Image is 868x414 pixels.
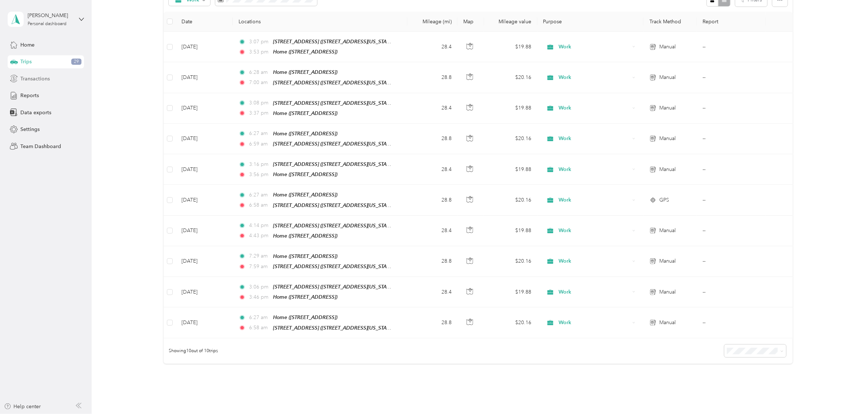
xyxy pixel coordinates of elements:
[20,58,32,65] span: Trips
[273,223,395,229] span: [STREET_ADDRESS] ([STREET_ADDRESS][US_STATE])
[697,216,766,246] td: --
[273,80,395,86] span: [STREET_ADDRESS] ([STREET_ADDRESS][US_STATE])
[697,277,766,307] td: --
[559,104,629,112] span: Work
[71,59,81,65] span: 29
[484,124,537,154] td: $20.16
[20,75,50,83] span: Transactions
[659,227,676,235] span: Manual
[176,32,233,62] td: [DATE]
[249,160,270,168] span: 3:16 pm
[407,246,457,277] td: 28.8
[559,257,629,265] span: Work
[249,140,270,148] span: 6:59 am
[249,222,270,230] span: 4:14 pm
[697,12,766,32] th: Report
[273,69,337,75] span: Home ([STREET_ADDRESS])
[176,307,233,338] td: [DATE]
[559,227,629,235] span: Work
[249,109,270,117] span: 3:37 pm
[249,68,270,76] span: 6:28 am
[28,12,73,19] div: [PERSON_NAME]
[457,12,484,32] th: Map
[484,277,537,307] td: $19.88
[697,307,766,338] td: --
[644,12,697,32] th: Track Method
[273,100,395,106] span: [STREET_ADDRESS] ([STREET_ADDRESS][US_STATE])
[273,314,337,320] span: Home ([STREET_ADDRESS])
[559,166,629,174] span: Work
[273,131,337,136] span: Home ([STREET_ADDRESS])
[407,62,457,93] td: 28.8
[484,93,537,124] td: $19.88
[659,288,676,296] span: Manual
[249,252,270,260] span: 7:29 am
[249,293,270,301] span: 3:46 pm
[827,373,868,414] iframe: Everlance-gr Chat Button Frame
[20,41,35,49] span: Home
[484,216,537,246] td: $19.88
[484,185,537,215] td: $20.16
[273,294,337,300] span: Home ([STREET_ADDRESS])
[659,43,676,51] span: Manual
[559,43,629,51] span: Work
[559,319,629,327] span: Work
[273,233,337,239] span: Home ([STREET_ADDRESS])
[176,185,233,215] td: [DATE]
[176,277,233,307] td: [DATE]
[484,246,537,277] td: $20.16
[273,161,395,167] span: [STREET_ADDRESS] ([STREET_ADDRESS][US_STATE])
[407,12,457,32] th: Mileage (mi)
[273,192,337,198] span: Home ([STREET_ADDRESS])
[273,202,395,208] span: [STREET_ADDRESS] ([STREET_ADDRESS][US_STATE])
[659,104,676,112] span: Manual
[659,135,676,143] span: Manual
[273,110,337,116] span: Home ([STREET_ADDRESS])
[249,38,270,46] span: 3:07 pm
[176,62,233,93] td: [DATE]
[249,191,270,199] span: 6:27 am
[28,22,67,26] div: Personal dashboard
[697,124,766,154] td: --
[273,284,395,290] span: [STREET_ADDRESS] ([STREET_ADDRESS][US_STATE])
[249,324,270,332] span: 6:58 am
[537,12,644,32] th: Purpose
[273,253,337,259] span: Home ([STREET_ADDRESS])
[273,49,337,55] span: Home ([STREET_ADDRESS])
[249,201,270,209] span: 6:58 am
[176,12,233,32] th: Date
[273,141,395,147] span: [STREET_ADDRESS] ([STREET_ADDRESS][US_STATE])
[697,246,766,277] td: --
[273,171,337,177] span: Home ([STREET_ADDRESS])
[164,348,218,354] span: Showing 10 out of 10 trips
[4,403,41,410] button: Help center
[697,93,766,124] td: --
[484,12,537,32] th: Mileage value
[249,130,270,138] span: 6:27 am
[176,124,233,154] td: [DATE]
[407,185,457,215] td: 28.8
[659,319,676,327] span: Manual
[697,32,766,62] td: --
[20,143,61,150] span: Team Dashboard
[273,39,395,45] span: [STREET_ADDRESS] ([STREET_ADDRESS][US_STATE])
[697,185,766,215] td: --
[249,314,270,322] span: 6:27 am
[176,154,233,185] td: [DATE]
[484,307,537,338] td: $20.16
[249,263,270,271] span: 7:59 am
[249,171,270,179] span: 3:56 pm
[407,216,457,246] td: 28.4
[249,99,270,107] span: 3:08 pm
[484,32,537,62] td: $19.88
[176,246,233,277] td: [DATE]
[407,307,457,338] td: 28.8
[559,73,629,81] span: Work
[233,12,407,32] th: Locations
[20,109,51,116] span: Data exports
[176,216,233,246] td: [DATE]
[273,325,395,331] span: [STREET_ADDRESS] ([STREET_ADDRESS][US_STATE])
[407,32,457,62] td: 28.4
[407,124,457,154] td: 28.8
[249,283,270,291] span: 3:06 pm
